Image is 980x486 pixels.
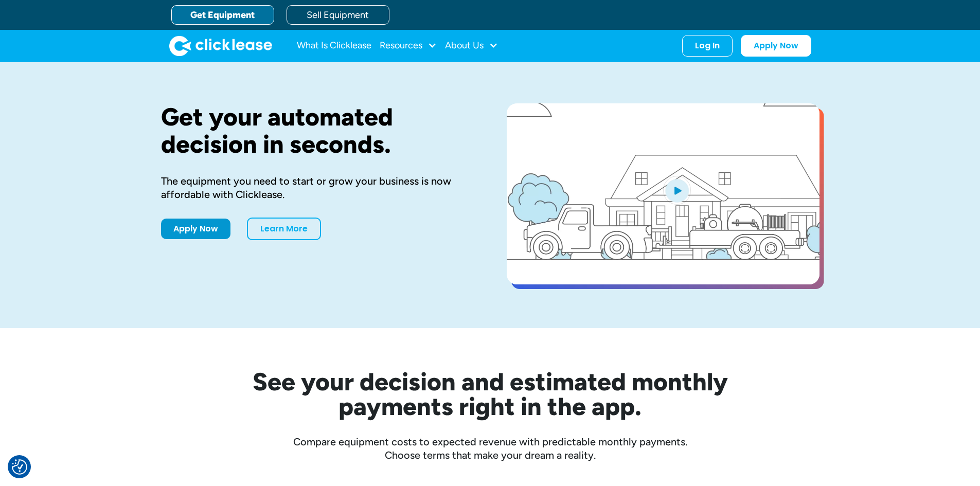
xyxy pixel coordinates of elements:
[171,5,274,25] a: Get Equipment
[161,174,474,201] div: The equipment you need to start or grow your business is now affordable with Clicklease.
[695,41,720,51] div: Log In
[663,176,691,205] img: Blue play button logo on a light blue circular background
[741,35,811,57] a: Apply Now
[202,369,778,419] h2: See your decision and estimated monthly payments right in the app.
[287,5,389,25] a: Sell Equipment
[507,103,819,284] a: open lightbox
[169,35,272,56] a: home
[380,35,437,56] div: Resources
[297,35,371,56] a: What Is Clicklease
[12,459,27,475] img: Revisit consent button
[161,219,230,239] a: Apply Now
[161,103,474,158] h1: Get your automated decision in seconds.
[161,435,819,462] div: Compare equipment costs to expected revenue with predictable monthly payments. Choose terms that ...
[445,35,498,56] div: About Us
[247,218,321,240] a: Learn More
[12,459,27,475] button: Consent Preferences
[169,35,272,56] img: Clicklease logo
